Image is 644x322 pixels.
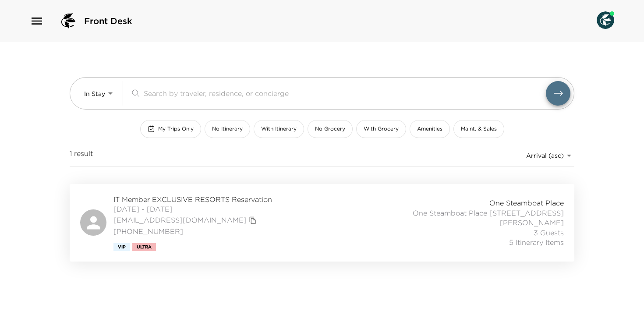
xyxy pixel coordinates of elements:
[113,195,272,204] span: IT Member EXCLUSIVE RESORTS Reservation
[308,120,353,138] button: No Grocery
[118,244,126,250] span: Vip
[597,11,614,29] img: User
[84,90,105,98] span: In Stay
[70,184,574,262] a: IT Member EXCLUSIVE RESORTS Reservation[DATE] - [DATE][EMAIL_ADDRESS][DOMAIN_NAME]copy primary me...
[356,120,406,138] button: With Grocery
[417,125,442,133] span: Amenities
[58,11,79,32] img: logo
[205,120,250,138] button: No Itinerary
[534,228,564,237] span: 3 Guests
[364,125,399,133] span: With Grocery
[70,149,93,163] span: 1 result
[489,198,564,208] span: One Steamboat Place
[113,204,272,214] span: [DATE] - [DATE]
[144,88,546,98] input: Search by traveler, residence, or concierge
[453,120,504,138] button: Maint. & Sales
[113,215,247,225] a: [EMAIL_ADDRESS][DOMAIN_NAME]
[84,15,132,27] span: Front Desk
[261,125,297,133] span: With Itinerary
[410,120,450,138] button: Amenities
[500,218,564,227] span: [PERSON_NAME]
[509,237,564,247] span: 5 Itinerary Items
[247,214,259,226] button: copy primary member email
[137,244,152,250] span: Ultra
[140,120,201,138] button: My Trips Only
[461,125,497,133] span: Maint. & Sales
[158,125,194,133] span: My Trips Only
[413,208,564,218] span: One Steamboat Place [STREET_ADDRESS]
[113,226,272,236] span: [PHONE_NUMBER]
[254,120,304,138] button: With Itinerary
[526,152,564,159] span: Arrival (asc)
[315,125,345,133] span: No Grocery
[212,125,243,133] span: No Itinerary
